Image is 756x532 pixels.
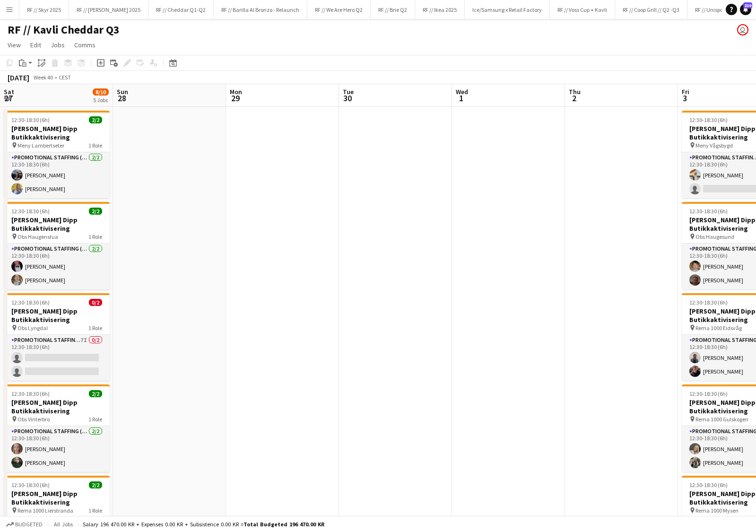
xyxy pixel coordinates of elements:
[214,0,307,19] button: RF // Barilla Al Bronzo - Relaunch
[740,4,751,15] a: 230
[371,0,415,19] button: RF // Brie Q2
[4,202,110,289] app-job-card: 12:30-18:30 (6h)2/2[PERSON_NAME] Dipp Butikkaktivisering Obs Haugenstua1 RolePromotional Staffing...
[89,208,102,215] span: 2/2
[695,142,733,149] span: Meny Vågsbygd
[737,24,748,35] app-user-avatar: Alexander Skeppland Hole
[415,0,465,19] button: RF // Ikea 2025
[88,233,102,240] span: 1 Role
[307,0,371,19] button: RF // We Are Hero Q2
[343,87,354,96] span: Tue
[89,116,102,123] span: 2/2
[88,507,102,514] span: 1 Role
[689,116,728,123] span: 12:30-18:30 (6h)
[4,216,110,233] h3: [PERSON_NAME] Dipp Butikkaktivisering
[59,74,71,81] div: CEST
[115,93,128,104] span: 28
[454,93,468,104] span: 1
[88,324,102,331] span: 1 Role
[31,74,55,81] span: Week 40
[8,41,21,49] span: View
[93,96,108,104] div: 5 Jobs
[689,481,728,488] span: 12:30-18:30 (6h)
[5,519,44,530] button: Budgeted
[680,93,689,104] span: 3
[4,111,110,198] app-job-card: 12:30-18:30 (6h)2/2[PERSON_NAME] Dipp Butikkaktivisering Meny Lambertseter1 RolePromotional Staff...
[4,384,110,472] app-job-card: 12:30-18:30 (6h)2/2[PERSON_NAME] Dipp Butikkaktivisering Obs Vinterbro1 RolePromotional Staffing ...
[19,0,69,19] button: RF // Skyr 2025
[689,299,728,306] span: 12:30-18:30 (6h)
[615,0,687,19] button: RF // Coop Grill // Q2 -Q3
[83,521,324,528] div: Salary 196 470.00 KR + Expenses 0.00 KR + Subsistence 0.00 KR =
[465,0,550,19] button: Ice/Samsung x Retail Factory
[17,416,50,423] span: Obs Vinterbro
[11,390,50,397] span: 12:30-18:30 (6h)
[682,87,689,96] span: Fri
[17,142,64,149] span: Meny Lambertseter
[569,87,581,96] span: Thu
[243,521,324,528] span: Total Budgeted 196 470.00 KR
[4,307,110,324] h3: [PERSON_NAME] Dipp Butikkaktivisering
[30,41,41,49] span: Edit
[743,2,752,9] span: 230
[52,521,75,528] span: All jobs
[4,293,110,381] app-job-card: 12:30-18:30 (6h)0/2[PERSON_NAME] Dipp Butikkaktivisering Obs Lyngdal1 RolePromotional Staffing (P...
[88,416,102,423] span: 1 Role
[74,41,96,49] span: Comms
[8,23,120,37] h1: RF // Kavli Cheddar Q3
[4,152,110,198] app-card-role: Promotional Staffing (Promotional Staff)2/212:30-18:30 (6h)[PERSON_NAME][PERSON_NAME]
[26,39,45,51] a: Edit
[4,244,110,289] app-card-role: Promotional Staffing (Promotional Staff)2/212:30-18:30 (6h)[PERSON_NAME][PERSON_NAME]
[88,142,102,149] span: 1 Role
[11,208,50,215] span: 12:30-18:30 (6h)
[695,416,748,423] span: Rema 1000 Gulskogen
[11,116,50,123] span: 12:30-18:30 (6h)
[8,73,29,82] div: [DATE]
[4,335,110,381] app-card-role: Promotional Staffing (Promotional Staff)7I0/212:30-18:30 (6h)
[695,507,739,514] span: Rema 1000 Mysen
[2,93,14,104] span: 27
[89,299,102,306] span: 0/2
[695,233,734,240] span: Obs Haugesund
[689,208,728,215] span: 12:30-18:30 (6h)
[689,390,728,397] span: 12:30-18:30 (6h)
[4,87,14,96] span: Sat
[695,324,742,331] span: Rema 1000 Eidsvåg
[11,481,50,488] span: 12:30-18:30 (6h)
[456,87,468,96] span: Wed
[117,87,128,96] span: Sun
[17,324,48,331] span: Obs Lyngdal
[15,521,43,528] span: Budgeted
[148,0,214,19] button: RF // Cheddar Q1-Q2
[550,0,615,19] button: RF // Voss Cup + Kavli
[93,88,109,96] span: 8/10
[11,299,50,306] span: 12:30-18:30 (6h)
[89,481,102,488] span: 2/2
[17,233,58,240] span: Obs Haugenstua
[17,507,73,514] span: Rema 1000 Lierstranda
[228,93,242,104] span: 29
[4,124,110,141] h3: [PERSON_NAME] Dipp Butikkaktivisering
[89,390,102,397] span: 2/2
[51,41,65,49] span: Jobs
[4,39,25,51] a: View
[567,93,581,104] span: 2
[4,489,110,506] h3: [PERSON_NAME] Dipp Butikkaktivisering
[230,87,242,96] span: Mon
[341,93,354,104] span: 30
[4,426,110,472] app-card-role: Promotional Staffing (Promotional Staff)2/212:30-18:30 (6h)[PERSON_NAME][PERSON_NAME]
[70,39,99,51] a: Comms
[69,0,148,19] button: RF // [PERSON_NAME] 2025
[4,398,110,415] h3: [PERSON_NAME] Dipp Butikkaktivisering
[47,39,69,51] a: Jobs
